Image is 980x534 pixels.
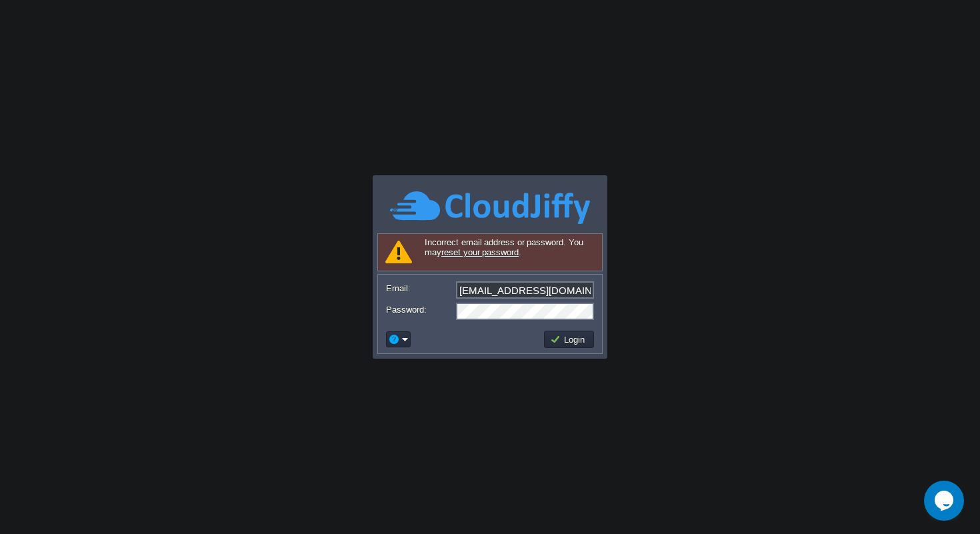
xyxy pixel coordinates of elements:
img: CloudJiffy [390,189,590,226]
label: Email: [386,281,455,295]
button: Login [550,333,589,345]
iframe: chat widget [924,481,967,521]
a: reset your password [441,247,519,257]
div: Incorrect email address or password. You may . [377,233,603,271]
label: Password: [386,303,455,317]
